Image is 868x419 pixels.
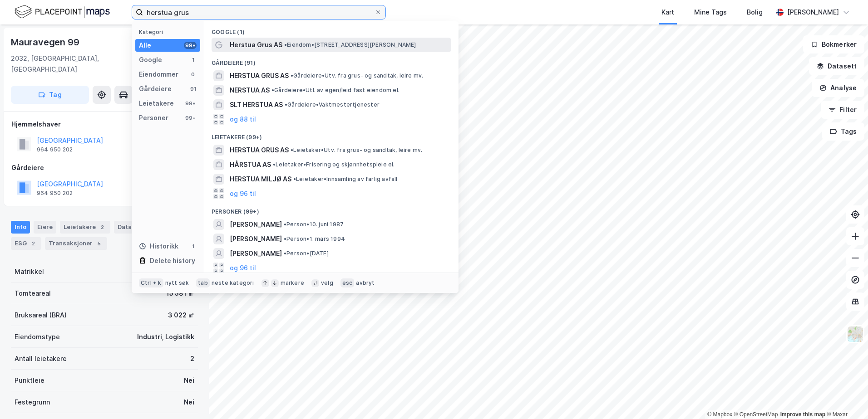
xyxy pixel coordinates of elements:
div: Leietakere (99+) [204,127,459,143]
div: 99+ [184,100,197,107]
span: Leietaker • Innsamling av farlig avfall [293,175,398,183]
span: Person • [DATE] [284,250,329,257]
a: OpenStreetMap [734,411,778,418]
span: Leietaker • Utv. fra grus- og sandtak, leire mv. [291,146,422,154]
button: og 96 til [230,263,256,273]
div: Punktleie [15,375,44,386]
div: 2 [190,353,194,364]
div: Nei [184,397,194,408]
span: Person • 10. juni 1987 [284,221,344,228]
span: Herstua Grus AS [230,39,282,50]
span: Gårdeiere • Utl. av egen/leid fast eiendom el. [271,87,399,94]
span: Gårdeiere • Utv. fra grus- og sandtak, leire mv. [291,72,423,79]
div: Bruksareal (BRA) [15,310,67,321]
span: Person • 1. mars 1994 [284,235,345,243]
div: Personer [139,112,168,123]
div: Nei [184,375,194,386]
div: Gårdeiere (91) [204,52,459,68]
span: HERSTUA GRUS AS [230,145,289,156]
span: Leietaker • Frisering og skjønnhetspleie el. [273,161,395,168]
div: 964 950 202 [37,190,73,197]
span: Gårdeiere • Vaktmestertjenester [285,101,380,108]
span: • [284,250,286,257]
div: Mine Tags [694,7,727,18]
div: Gårdeiere [11,162,197,173]
button: Datasett [809,57,864,75]
button: Tags [822,122,864,141]
div: Ctrl + k [139,278,163,287]
div: Info [11,221,30,234]
div: Delete history [150,255,195,266]
div: esc [340,278,355,287]
div: tab [196,278,210,287]
div: Kategori [139,29,200,35]
div: 15 581 ㎡ [166,288,194,299]
div: Antall leietakere [15,353,67,364]
div: markere [281,279,304,287]
div: Google (1) [204,21,459,38]
span: [PERSON_NAME] [230,219,282,230]
div: velg [321,279,333,287]
div: Alle [139,40,151,51]
div: 3 022 ㎡ [168,310,194,321]
input: Søk på adresse, matrikkel, gårdeiere, leietakere eller personer [143,5,375,19]
span: • [284,235,286,242]
a: Mapbox [707,411,732,418]
div: Kontrollprogram for chat [823,375,868,419]
div: Eiere [34,221,56,234]
div: 0 [189,71,197,78]
span: • [284,41,287,48]
div: Bolig [747,7,763,18]
div: Personer (99+) [204,201,459,217]
div: 2 [98,223,107,232]
div: 99+ [184,114,197,122]
div: Industri, Logistikk [137,331,194,342]
div: [PERSON_NAME] [787,7,839,18]
div: 1 [189,56,197,63]
button: og 96 til [230,188,256,199]
span: [PERSON_NAME] [230,234,282,244]
div: 2 [29,239,38,248]
div: Transaksjoner [45,237,107,250]
div: Historikk [139,241,178,252]
div: Google [139,54,162,65]
div: nytt søk [165,279,189,287]
button: og 88 til [230,114,256,125]
div: Tomteareal [15,288,51,299]
div: Mauravegen 99 [11,35,81,49]
span: • [291,146,293,153]
img: Z [847,326,864,343]
span: • [271,87,274,93]
button: Bokmerker [803,35,864,54]
span: HERSTUA MILJØ AS [230,174,291,185]
div: 2032, [GEOGRAPHIC_DATA], [GEOGRAPHIC_DATA] [11,53,145,75]
span: • [273,161,276,168]
span: [PERSON_NAME] [230,248,282,259]
div: Datasett [114,221,148,234]
button: Filter [821,101,864,119]
div: Eiendomstype [15,331,60,342]
div: Leietakere [60,221,110,234]
a: Improve this map [780,411,825,418]
span: SLT HERSTUA AS [230,99,283,110]
div: 5 [94,239,104,248]
span: NERSTUA AS [230,85,270,96]
div: Leietakere [139,98,174,109]
div: 99+ [184,42,197,49]
div: avbryt [356,279,375,287]
div: Hjemmelshaver [11,119,197,130]
img: logo.f888ab2527a4732fd821a326f86c7f29.svg [15,4,110,20]
button: Tag [11,86,89,104]
span: HÅRSTUA AS [230,159,271,170]
div: 1 [189,243,197,250]
div: Kart [661,7,674,18]
span: • [291,72,293,79]
div: Eiendommer [139,69,178,80]
button: Analyse [812,79,864,97]
div: Gårdeiere [139,83,172,94]
span: HERSTUA GRUS AS [230,70,289,81]
div: 91 [189,85,197,93]
div: neste kategori [212,279,254,287]
span: • [284,221,286,228]
span: Eiendom • [STREET_ADDRESS][PERSON_NAME] [284,41,416,49]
